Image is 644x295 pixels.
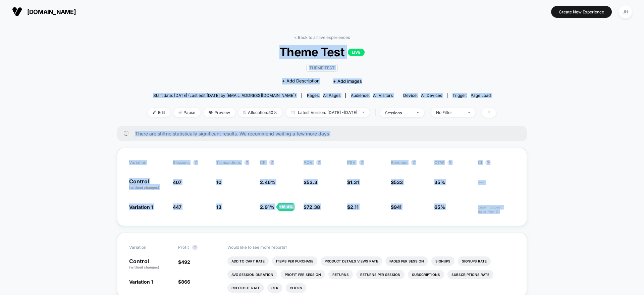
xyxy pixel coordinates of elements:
[373,93,393,98] span: All Visitors
[260,160,266,165] span: CR
[347,179,359,185] span: $
[304,160,313,165] span: AOV
[192,245,198,250] button: ?
[434,179,445,185] span: 35%
[260,204,274,210] span: 2.91 %
[356,270,405,279] li: Returns Per Session
[173,179,181,185] span: 407
[350,204,359,210] span: 2.11
[291,111,294,114] img: calendar
[447,160,453,165] button: ?
[458,256,491,266] li: Signups Rate
[129,185,159,189] span: (without changes)
[12,7,22,17] img: Visually logo
[282,78,320,84] span: + Add Description
[391,160,408,165] span: Revenue
[193,160,198,165] button: ?
[27,8,76,15] span: [DOMAIN_NAME]
[272,256,317,266] li: Items Per Purchase
[129,160,166,165] span: Variation
[551,6,612,18] button: Create New Experience
[281,270,325,279] li: Profit Per Session
[478,160,515,165] span: CI
[227,245,515,250] p: Would like to see more reports?
[204,108,235,117] span: Preview
[244,111,246,114] img: rebalance
[238,108,282,117] span: Allocation: 50%
[244,160,250,165] button: ?
[286,283,306,293] li: Clicks
[173,204,181,210] span: 447
[227,270,277,279] li: Avg Session Duration
[178,259,190,265] span: $
[617,5,634,19] button: JH
[304,204,320,210] span: $
[307,179,317,185] span: 53.3
[216,160,241,165] span: Transactions
[216,179,221,185] span: 10
[173,108,200,117] span: Pause
[328,270,353,279] li: Returns
[411,160,416,165] button: ?
[304,179,317,185] span: $
[129,245,166,250] span: Variation
[178,279,190,285] span: $
[385,110,412,115] div: sessions
[391,204,401,210] span: $
[269,160,274,165] button: ?
[333,78,362,84] span: + Add Images
[129,204,153,210] span: Variation 1
[431,256,454,266] li: Signups
[148,108,170,117] span: Edit
[436,110,463,115] div: No Filter
[478,180,515,190] span: ---
[227,256,269,266] li: Add To Cart Rate
[434,204,445,210] span: 65%
[227,283,264,293] li: Checkout Rate
[294,35,350,40] a: < Back to all live experiences
[398,93,447,98] span: Device:
[323,93,340,98] span: all pages
[348,49,365,56] p: LIVE
[619,5,632,18] div: JH
[468,112,470,113] img: end
[391,179,403,185] span: $
[267,283,282,293] li: Ctr
[347,204,359,210] span: $
[471,93,491,98] span: Page Load
[478,205,515,214] span: Insufficient data for CI
[394,179,403,185] span: 533
[277,203,294,211] div: + 18.4 %
[385,256,428,266] li: Pages Per Session
[316,160,321,165] button: ?
[417,112,419,113] img: end
[181,279,190,285] span: 866
[181,259,190,265] span: 492
[373,108,380,118] span: |
[351,93,393,98] div: Audience:
[307,204,320,210] span: 72.38
[216,204,221,210] span: 13
[260,179,275,185] span: 2.46 %
[359,160,364,165] button: ?
[165,45,479,59] span: Theme Test
[129,179,166,190] p: Control
[408,270,444,279] li: Subscriptions
[153,111,156,114] img: edit
[452,93,491,98] div: Trigger:
[129,279,153,285] span: Variation 1
[350,179,359,185] span: 1.31
[173,160,190,165] span: Sessions
[286,108,370,117] span: Latest Version: [DATE] - [DATE]
[321,256,382,266] li: Product Details Views Rate
[153,93,296,98] span: Start date: [DATE] (Last edit [DATE] by [EMAIL_ADDRESS][DOMAIN_NAME])
[394,204,401,210] span: 941
[447,270,493,279] li: Subscriptions Rate
[10,6,78,17] button: [DOMAIN_NAME]
[178,245,189,250] span: Profit
[362,112,365,113] img: end
[434,160,471,165] span: OTW
[178,111,182,114] img: end
[306,64,338,72] span: Theme Test
[421,93,442,98] span: all devices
